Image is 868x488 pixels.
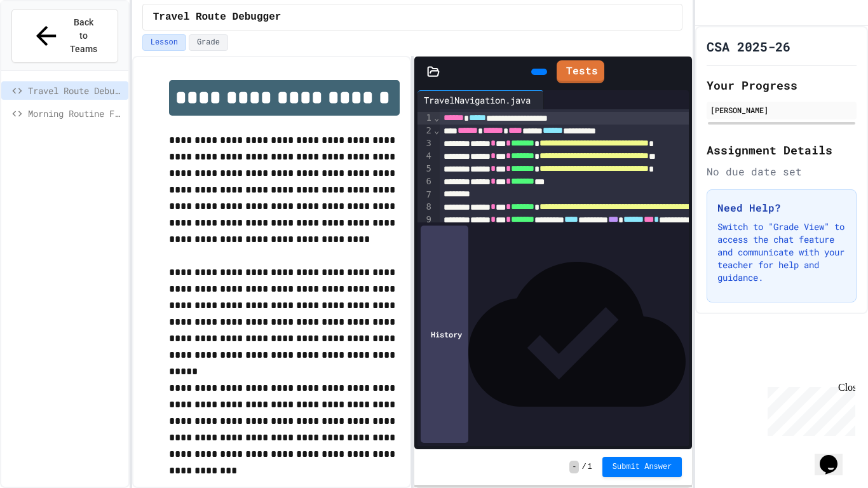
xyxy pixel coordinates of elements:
[569,461,579,473] span: -
[153,10,281,25] span: Travel Route Debugger
[417,150,433,163] div: 4
[421,226,468,443] div: History
[11,9,118,63] button: Back to Teams
[417,175,433,188] div: 6
[417,90,544,109] div: TravelNavigation.java
[417,112,433,125] div: 1
[417,125,433,137] div: 2
[189,34,228,51] button: Grade
[69,16,98,56] span: Back to Teams
[417,137,433,150] div: 3
[763,382,855,436] iframe: chat widget
[588,462,592,472] span: 1
[433,112,440,123] span: Fold line
[815,437,855,475] iframe: chat widget
[142,34,186,51] button: Lesson
[417,201,433,213] div: 8
[28,107,123,120] span: Morning Routine Fix
[717,200,846,215] h3: Need Help?
[707,141,857,159] h2: Assignment Details
[717,220,846,284] p: Switch to "Grade View" to access the chat feature and communicate with your teacher for help and ...
[417,189,433,201] div: 7
[417,163,433,175] div: 5
[417,93,537,107] div: TravelNavigation.java
[707,164,857,179] div: No due date set
[581,462,586,472] span: /
[613,462,672,472] span: Submit Answer
[417,213,433,226] div: 9
[707,76,857,94] h2: Your Progress
[710,104,853,116] div: [PERSON_NAME]
[602,457,682,477] button: Submit Answer
[28,84,123,97] span: Travel Route Debugger
[433,125,440,135] span: Fold line
[5,5,88,81] div: Chat with us now!Close
[707,37,790,55] h1: CSA 2025-26
[557,60,604,83] a: Tests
